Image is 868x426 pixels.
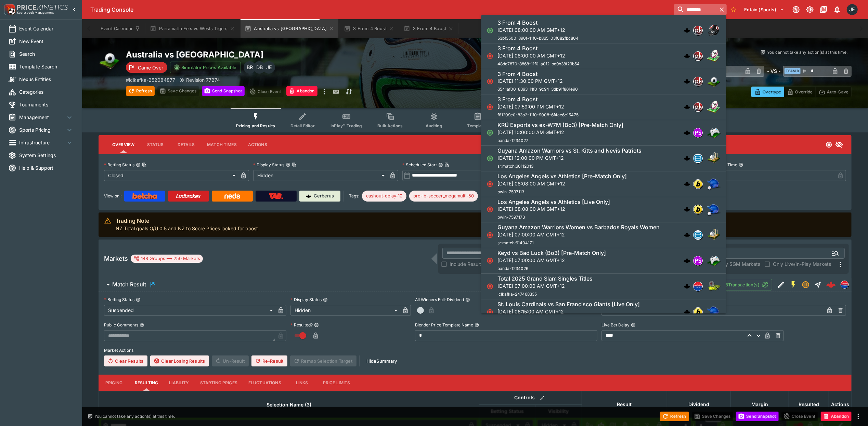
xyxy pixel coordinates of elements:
[707,228,721,242] img: cricket.png
[497,164,533,169] span: sr:match:60112013
[290,297,322,302] p: Display Status
[694,52,702,61] img: pricekinetics.png
[707,126,721,140] img: esports.png
[667,391,731,417] th: Dividend
[19,50,74,57] span: Search
[693,77,703,86] div: pricekinetics
[684,104,690,111] div: cerberus
[150,356,209,366] button: Clear Losing Results
[497,308,640,315] p: [DATE] 06:15:00 AM GMT+12
[251,356,287,366] button: Re-Result
[104,297,134,302] p: Betting Status
[684,129,690,136] div: cerberus
[132,193,157,199] img: Betcha
[497,189,524,194] span: bwin-7597113
[171,137,202,153] button: Details
[693,154,703,163] div: betradar
[497,77,578,85] p: [DATE] 11:30:00 PM GMT+12
[415,297,464,302] p: All Winners Full-Dividend
[790,3,802,16] button: Connected to PK
[236,123,275,128] span: Pricing and Results
[415,322,473,328] p: Blender Price Template Name
[497,147,642,154] h6: Guyana Amazon Warriors vs St. Kitts and Nevis Patriots
[314,193,334,199] p: Cerberus
[487,53,493,60] svg: Closed
[693,128,703,138] div: pandascore
[362,191,406,202] div: Betting Target: cerberus
[684,104,690,111] img: logo-cerberus.svg
[800,279,812,291] button: Suspended
[497,240,534,245] span: sr:match:61404171
[129,375,164,391] button: Resulting
[104,322,138,328] p: Public Comments
[164,375,194,391] button: Liability
[104,170,238,181] div: Closed
[694,308,702,317] img: bwin.png
[487,206,493,213] svg: Closed
[176,193,201,199] img: Ladbrokes
[104,305,275,316] div: Suspended
[19,63,74,70] span: Template Search
[243,375,287,391] button: Fluctuations
[684,232,690,238] div: cerberus
[694,180,702,189] img: bwin.png
[444,163,449,167] button: Copy To Clipboard
[684,155,690,162] div: cerberus
[497,266,528,271] span: panda-1234026
[751,87,784,97] button: Overtype
[707,280,721,293] img: tennis.png
[497,112,579,117] span: f61209c0-83b2-11f0-9008-6f4ae6c15475
[377,123,403,128] span: Bulk Actions
[306,193,311,199] img: Cerberus
[202,86,245,96] button: Send Snapshot
[253,162,284,168] p: Display Status
[104,345,846,356] label: Market Actions
[841,281,848,288] img: lclkafka
[17,11,54,14] img: Sportsbook Management
[479,391,582,404] th: Controls
[136,297,141,302] button: Betting Status
[804,3,816,16] button: Toggle light/dark mode
[684,181,690,188] img: logo-cerberus.svg
[694,154,702,163] img: betradar.png
[497,282,593,289] p: [DATE] 07:00:00 AM GMT+12
[684,283,690,290] img: logo-cerberus.svg
[497,121,623,129] h6: KRÜ Esports vs ex-W7M (Bo3) [Pre-Match Only]
[487,257,493,264] svg: Closed
[694,103,702,112] img: pricekinetics.png
[826,141,832,148] svg: Closed
[104,162,134,168] p: Betting Status
[126,76,175,83] p: Copy To Clipboard
[497,36,579,41] span: 53bf3500-890f-11f0-b865-03f082fbc804
[244,61,256,74] div: Ben Raymond
[104,191,121,202] label: View on :
[821,412,852,421] button: Abandon
[728,4,739,15] button: No Bookmarks
[802,281,810,289] svg: Suspended
[286,163,290,167] button: Display StatusCopy To Clipboard
[693,256,703,266] div: pandascore
[487,309,493,315] svg: Closed
[707,177,721,191] img: baseball.png
[684,257,690,264] div: cerberus
[497,129,623,136] p: [DATE] 10:00:00 AM GMT+12
[826,280,836,289] div: 9720eabf-9a45-4cbd-ba1a-c40f4fd9af15
[314,323,319,327] button: Resulted?
[263,61,275,74] div: James Edlin
[693,230,703,240] div: betradar
[269,193,283,199] img: TabNZ
[812,279,824,291] button: Straight
[497,275,593,282] h6: Total 2025 Grand Slam Singles Titles
[684,283,690,290] div: cerberus
[707,100,721,114] img: rugby_league.png
[784,87,816,97] button: Override
[104,356,147,366] button: Clear Results
[96,19,144,38] button: Event Calendar
[731,391,789,417] th: Margin
[400,19,458,38] button: 3 From 4 Boost
[140,137,171,153] button: Status
[487,283,493,290] svg: Closed
[450,260,507,268] span: Include Resulted Markets
[684,155,690,162] img: logo-cerberus.svg
[126,49,489,60] h2: Copy To Clipboard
